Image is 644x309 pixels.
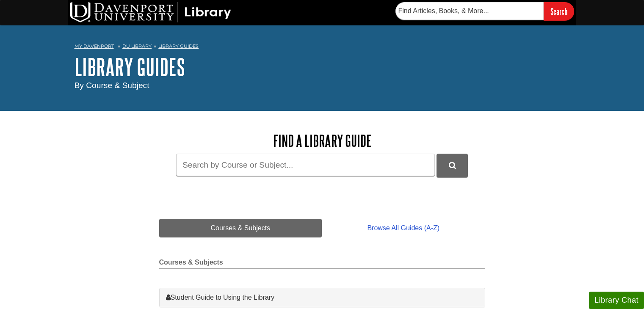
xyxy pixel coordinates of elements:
form: Searches DU Library's articles, books, and more [395,2,574,20]
a: Student Guide to Using the Library [166,292,478,303]
div: By Course & Subject [75,80,570,92]
a: Courses & Subjects [159,219,322,237]
a: My Davenport [75,43,114,50]
input: Find Articles, Books, & More... [395,2,544,20]
h2: Find a Library Guide [159,132,485,149]
nav: breadcrumb [75,41,570,54]
a: Library Guides [158,43,199,49]
i: Search Library Guides [449,162,456,169]
h1: Library Guides [75,54,570,80]
img: DU Library [70,2,231,22]
a: DU Library [122,43,152,49]
h2: Courses & Subjects [159,259,485,269]
button: Library Chat [589,292,644,309]
a: Browse All Guides (A-Z) [322,219,485,237]
input: Search [544,2,574,20]
input: Search by Course or Subject... [176,154,435,176]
